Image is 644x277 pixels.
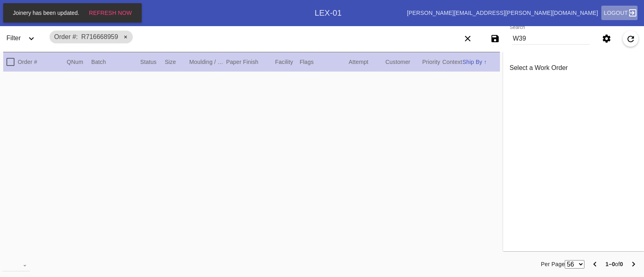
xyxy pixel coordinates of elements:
[422,59,440,65] span: Priority
[226,57,275,67] div: Paper Finish
[620,261,623,267] b: 0
[349,57,385,67] div: Attempt
[604,10,628,16] span: Logout
[189,57,226,67] div: Moulding / Mat
[463,38,473,45] ng-md-icon: Clear filters
[422,57,442,67] div: Priority
[541,259,565,269] label: Per Page
[67,57,91,67] div: QNum
[599,31,615,47] button: Settings
[87,6,134,20] button: Refresh Now
[487,31,503,47] button: Save filters
[442,57,462,67] div: Context
[6,35,21,41] span: Filter
[91,57,140,67] div: Batch
[510,64,638,72] p: Select a Work Order
[23,31,39,47] button: Expand
[587,256,603,272] button: Previous Page
[299,57,349,67] div: Flags
[484,59,487,65] span: ↑
[462,57,497,67] div: Ship By ↑
[6,55,19,68] md-checkbox: Select All
[605,261,615,267] b: 1–0
[625,256,642,272] button: Next Page
[2,259,30,271] md-select: download-file: Download...
[462,59,482,65] span: Ship By
[81,33,118,40] span: R716668959
[386,57,422,67] div: Customer
[18,57,67,67] div: Order #
[89,10,132,16] span: Refresh Now
[3,27,45,50] div: FilterExpand
[165,59,176,65] span: Size
[601,6,638,20] a: Logout
[165,57,189,67] div: Size
[19,5,315,21] div: Work OrdersExpand
[10,10,82,16] span: Joinery has been updated.
[605,259,623,269] div: of
[460,31,476,47] button: Clear filters
[54,33,78,40] span: Order #
[140,57,165,67] div: Status
[275,57,299,67] div: Facility
[315,8,342,18] div: LEX-01
[623,31,638,47] button: Refresh
[407,10,598,16] a: [PERSON_NAME][EMAIL_ADDRESS][PERSON_NAME][DOMAIN_NAME]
